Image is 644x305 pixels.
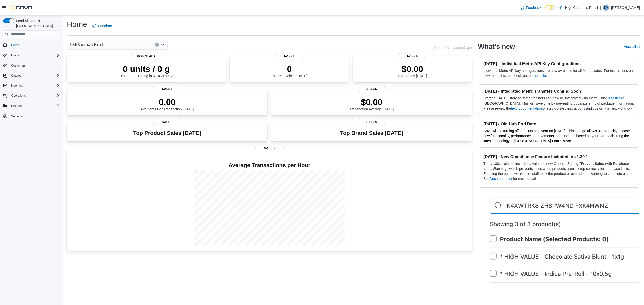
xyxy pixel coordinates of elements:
[11,43,19,47] span: Home
[11,64,26,68] span: Customers
[398,64,427,78] div: Total Sales [DATE]
[9,62,60,69] span: Customers
[607,96,622,100] a: Transfers
[340,130,403,136] h3: Top Brand Sales [DATE]
[511,106,542,110] a: help documentation
[118,64,174,74] p: 0 units / 0 g
[9,52,60,58] span: Users
[518,3,543,13] a: Feedback
[637,45,640,48] svg: External link
[9,42,21,48] a: Home
[160,43,165,47] button: Open list of options
[1,72,62,79] button: Catalog
[9,113,24,119] a: Settings
[1,82,62,89] button: Inventory
[1,92,62,99] button: Operations
[90,21,115,31] a: Feedback
[565,5,598,11] p: High Cannabis Retail
[9,103,24,109] button: Reports
[11,94,26,98] span: Operations
[624,45,640,49] a: View allExternal link
[98,23,113,28] span: Feedback
[133,130,201,136] h3: Top Product Sales [DATE]
[1,62,62,69] button: Customers
[153,86,181,92] span: Sales
[9,73,60,79] span: Catalog
[14,18,60,28] span: Load All Apps in [GEOGRAPHIC_DATA]
[483,121,635,126] h3: [DATE] - Old Hub End Date
[483,129,630,143] span: Cova will be turning off Old Hub next year on [DATE]. This change allows us to quickly release ne...
[11,104,22,108] span: Reports
[10,5,33,10] img: Cova
[1,52,62,59] button: Users
[9,113,60,119] span: Settings
[141,97,194,111] div: Avg Items Per Transaction [DATE]
[9,73,23,79] button: Catalog
[552,139,571,143] a: Learn More
[3,39,60,133] nav: Complex example
[271,64,307,78] div: Total # Invoices [DATE]
[350,97,394,107] p: $0.00
[358,119,386,125] span: Sales
[483,89,635,94] h3: [DATE] - Integrated Metrc Transfers Coming Soon
[483,161,635,181] p: The v1.30.1 release includes a valuable new General Setting, ' ', which prevents sales when produ...
[1,102,62,109] button: Reports
[11,53,19,57] span: Users
[9,83,25,89] button: Inventory
[483,61,635,66] h3: [DATE] – Individual Metrc API Key Configurations
[483,154,635,159] h3: [DATE] - New Compliance Feature Included in v1.30.1
[526,5,541,10] span: Feedback
[70,41,103,47] span: High Cannabis Retail
[11,84,23,88] span: Inventory
[67,19,87,29] h1: Home
[275,53,303,59] span: Sales
[534,74,546,78] a: help file
[71,162,468,168] h4: Average Transactions per Hour
[1,41,62,49] button: Home
[9,42,60,48] span: Home
[483,68,635,78] p: Individual Metrc API key configurations are now available for all Metrc states. For instructions ...
[118,64,174,78] div: Expired or Expiring in Next 30 Days
[153,119,181,125] span: Sales
[398,64,427,74] p: $0.00
[1,112,62,120] button: Settings
[478,43,515,51] h2: What's new
[358,86,386,92] span: Sales
[350,97,394,111] div: Transaction Average [DATE]
[600,5,601,11] p: |
[483,162,629,171] strong: Prevent Sales with Purchase Limit Warning
[483,96,635,111] p: Starting [DATE], store-to-store transfers can now be integrated with Metrc using in [GEOGRAPHIC_D...
[271,64,307,74] p: 0
[155,43,159,47] button: Clear input
[9,83,60,89] span: Inventory
[545,5,556,10] input: Dark Mode
[9,93,60,99] span: Operations
[611,5,640,11] p: [PERSON_NAME]
[11,74,21,78] span: Catalog
[141,97,194,107] p: 0.00
[604,5,608,11] span: SM
[9,63,28,69] a: Customers
[603,5,609,11] div: Sarah Mason
[132,53,160,59] span: Inventory
[255,145,284,151] span: Sales
[398,53,426,59] span: Sales
[9,103,60,109] span: Reports
[9,93,28,99] button: Operations
[9,52,21,58] button: Users
[11,114,22,118] span: Settings
[490,177,513,181] a: Documentation
[433,46,472,50] p: Updated 1 minute(s) ago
